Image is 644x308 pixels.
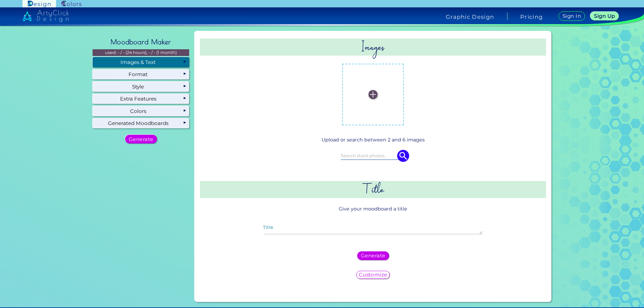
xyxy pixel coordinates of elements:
img: artyclick_design_logo_white_combined_path.svg [22,10,69,22]
div: Style [93,81,189,91]
img: icon search [397,150,409,162]
h4: Graphic Design [446,14,494,19]
div: Format [93,69,189,79]
a: Sign Up [591,12,618,20]
h5: Sign In [563,14,581,19]
h2: Moodboard Maker [107,35,174,49]
div: Images & Text [93,57,189,67]
div: Colors [93,106,189,116]
h2: Title [200,181,546,198]
h2: Images [200,39,546,56]
p: Give your moodboard a title [200,203,546,215]
div: Generated Moodboards [93,118,189,128]
p: Upload or search between 2 and 6 images [203,136,543,144]
h5: Generate [361,253,385,258]
h5: Customize [359,272,387,277]
label: Title [263,225,273,230]
img: ArtyClick Colors logo [61,1,82,7]
div: Extra Features [93,94,189,104]
a: Pricing [520,14,543,19]
p: used: - / - (24 hours), - / - (1 month) [93,49,189,56]
h5: Sign Up [594,14,614,19]
input: Search stock photos.. [341,152,405,159]
a: Sign In [559,11,585,21]
h5: Generate [129,137,153,142]
img: icon_plus_white.svg [369,90,378,99]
